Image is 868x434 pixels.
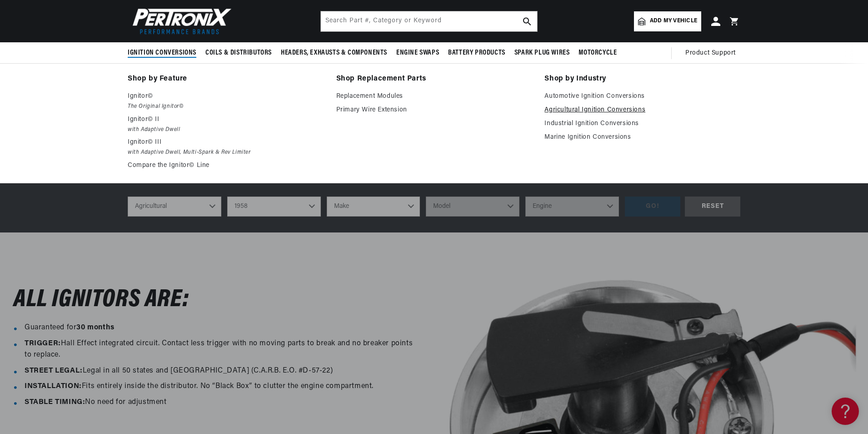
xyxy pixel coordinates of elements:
li: Guaranteed for [25,322,420,334]
a: Ignitor© III with Adaptive Dwell, Multi-Spark & Rev Limiter [128,137,324,157]
a: Agricultural Ignition Conversions [544,105,740,116]
p: Ignitor© III [128,137,324,148]
summary: Engine Swaps [392,42,444,64]
select: Make [327,197,420,217]
a: Industrial Ignition Conversions [544,118,740,129]
summary: Headers, Exhausts & Components [276,42,392,64]
summary: Motorcycle [574,42,621,64]
li: Legal in all 50 states and [GEOGRAPHIC_DATA] (C.A.R.B. E.O. #D-57-22) [25,365,420,377]
summary: Coils & Distributors [201,42,276,64]
span: Battery Products [448,48,505,58]
a: Replacement Modules [336,91,532,102]
span: Coils & Distributors [205,48,272,58]
div: RESET [685,197,740,217]
span: Motorcycle [579,48,617,58]
li: No need for adjustment [25,397,420,409]
li: Fits entirely inside the distributor. No “Black Box” to clutter the engine compartment. [25,381,420,393]
a: Marine Ignition Conversions [544,132,740,143]
a: Compare the Ignitor© Line [128,160,324,171]
summary: Product Support [685,42,740,64]
a: Shop Replacement Parts [336,73,532,86]
strong: TRIGGER: [25,340,61,347]
select: Model [426,197,519,217]
button: search button [517,11,537,31]
strong: STREET LEGAL: [25,367,83,374]
a: Automotive Ignition Conversions [544,91,740,102]
p: Ignitor© II [128,114,324,125]
em: with Adaptive Dwell, Multi-Spark & Rev Limiter [128,148,324,157]
a: Ignitor© II with Adaptive Dwell [128,114,324,135]
span: Add my vehicle [650,17,697,25]
span: Ignition Conversions [128,48,196,58]
strong: INSTALLATION: [25,383,82,390]
select: Ride Type [128,197,221,217]
select: Engine [525,197,619,217]
a: Shop by Feature [128,73,324,86]
select: Year [227,197,321,217]
li: Hall Effect integrated circuit. Contact less trigger with no moving parts to break and no breaker... [25,338,420,361]
a: Add my vehicle [634,11,701,31]
span: Spark Plug Wires [514,48,570,58]
summary: Spark Plug Wires [510,42,574,64]
summary: Ignition Conversions [128,42,201,64]
strong: 30 months [76,324,114,331]
span: Product Support [685,48,736,58]
a: Primary Wire Extension [336,105,532,116]
em: The Original Ignitor© [128,102,324,111]
span: Headers, Exhausts & Components [281,48,387,58]
em: with Adaptive Dwell [128,125,324,135]
span: Engine Swaps [396,48,439,58]
strong: STABLE TIMING: [25,399,85,406]
p: Ignitor© [128,91,324,102]
img: Pertronix [128,5,232,37]
a: Ignitor© The Original Ignitor© [128,91,324,111]
h2: All Ignitors ARe: [14,290,189,311]
a: Shop by Industry [544,73,740,86]
summary: Battery Products [444,42,510,64]
input: Search Part #, Category or Keyword [321,11,537,31]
